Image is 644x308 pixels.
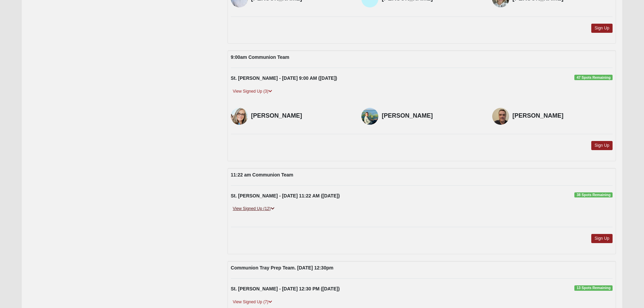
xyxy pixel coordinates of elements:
a: Sign Up [591,141,613,150]
h4: [PERSON_NAME] [512,112,613,120]
img: Kim Fertitta [361,108,378,125]
strong: St. [PERSON_NAME] - [DATE] 9:00 AM ([DATE]) [231,75,337,81]
h4: [PERSON_NAME] [382,112,482,120]
span: 47 Spots Remaining [574,75,613,80]
span: 13 Spots Remaining [574,285,613,291]
img: Deb Schueren [231,108,248,125]
a: Sign Up [591,234,613,243]
a: Sign Up [591,24,613,33]
img: Ron Loy [492,108,509,125]
strong: 11:22 am Communion Team [231,172,293,177]
strong: St. [PERSON_NAME] - [DATE] 11:22 AM ([DATE]) [231,193,340,198]
a: View Signed Up (12) [231,205,277,212]
a: View Signed Up (3) [231,88,274,95]
strong: Communion Tray Prep Team. [DATE] 12:30pm [231,265,334,270]
strong: 9:00am Communion Team [231,54,289,60]
span: 38 Spots Remaining [574,192,613,198]
a: View Signed Up (7) [231,299,274,306]
h4: [PERSON_NAME] [251,112,352,120]
strong: St. [PERSON_NAME] - [DATE] 12:30 PM ([DATE]) [231,286,340,291]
